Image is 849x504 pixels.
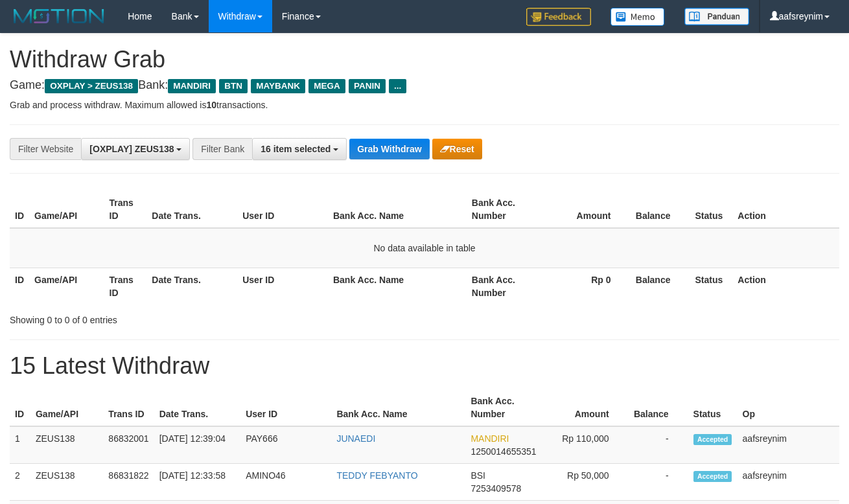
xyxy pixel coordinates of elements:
td: 2 [10,464,30,501]
td: ZEUS138 [30,464,103,501]
td: [DATE] 12:33:58 [154,464,241,501]
h1: Withdraw Grab [10,47,839,73]
td: Rp 50,000 [542,464,629,501]
th: Balance [630,191,690,228]
th: ID [10,268,29,304]
a: TEDDY FEBYANTO [336,470,417,481]
button: [OXPLAY] ZEUS138 [81,138,190,160]
button: Grab Withdraw [349,139,429,159]
span: Accepted [693,471,732,482]
td: aafsreynim [738,426,839,464]
th: User ID [237,268,328,304]
th: User ID [237,191,328,228]
img: Feedback.jpg [526,8,591,26]
span: [OXPLAY] ZEUS138 [89,144,174,154]
th: Bank Acc. Name [328,268,467,304]
th: Game/API [29,268,104,304]
div: Showing 0 to 0 of 0 entries [10,308,344,326]
th: Bank Acc. Name [328,191,467,228]
th: Bank Acc. Number [467,268,541,304]
h1: 15 Latest Withdraw [10,353,839,379]
th: Date Trans. [154,389,241,426]
button: Reset [432,139,482,159]
a: JUNAEDI [336,433,375,444]
th: Balance [629,389,688,426]
th: Date Trans. [146,191,237,228]
th: Status [688,389,738,426]
th: Trans ID [104,191,147,228]
th: ID [10,389,30,426]
td: aafsreynim [738,464,839,501]
th: Rp 0 [541,268,630,304]
span: MANDIRI [168,79,216,93]
span: MEGA [308,79,345,93]
th: Date Trans. [146,268,237,304]
td: - [629,464,688,501]
img: panduan.png [684,8,749,25]
span: 16 item selected [261,144,331,154]
td: Rp 110,000 [542,426,629,464]
td: 1 [10,426,30,464]
span: Copy 7253409578 to clipboard [471,483,521,494]
th: User ID [240,389,331,426]
th: Action [732,191,839,228]
span: Accepted [693,434,732,445]
th: Bank Acc. Number [467,191,541,228]
span: BSI [471,470,485,481]
td: No data available in table [10,228,839,268]
span: MAYBANK [251,79,305,93]
td: - [629,426,688,464]
span: BTN [219,79,248,93]
td: AMINO46 [240,464,331,501]
button: 16 item selected [252,138,347,160]
span: MANDIRI [471,433,509,444]
th: Trans ID [104,268,147,304]
th: Bank Acc. Name [331,389,465,426]
th: ID [10,191,29,228]
h4: Game: Bank: [10,79,839,92]
td: PAY666 [240,426,331,464]
td: ZEUS138 [30,426,103,464]
div: Filter Website [10,138,81,160]
th: Game/API [29,191,104,228]
span: Copy 1250014655351 to clipboard [471,446,536,457]
strong: 10 [206,100,216,110]
th: Op [738,389,839,426]
th: Trans ID [103,389,154,426]
img: Button%20Memo.svg [611,8,665,26]
div: Filter Bank [192,138,252,160]
th: Bank Acc. Number [465,389,541,426]
th: Amount [541,191,630,228]
td: [DATE] 12:39:04 [154,426,241,464]
td: 86831822 [103,464,154,501]
th: Action [732,268,839,304]
span: PANIN [349,79,386,93]
th: Status [690,268,732,304]
th: Status [690,191,732,228]
th: Balance [630,268,690,304]
span: ... [389,79,406,93]
td: 86832001 [103,426,154,464]
th: Game/API [30,389,103,426]
span: OXPLAY > ZEUS138 [45,79,138,93]
th: Amount [542,389,629,426]
img: MOTION_logo.png [10,6,108,26]
p: Grab and process withdraw. Maximum allowed is transactions. [10,98,839,111]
